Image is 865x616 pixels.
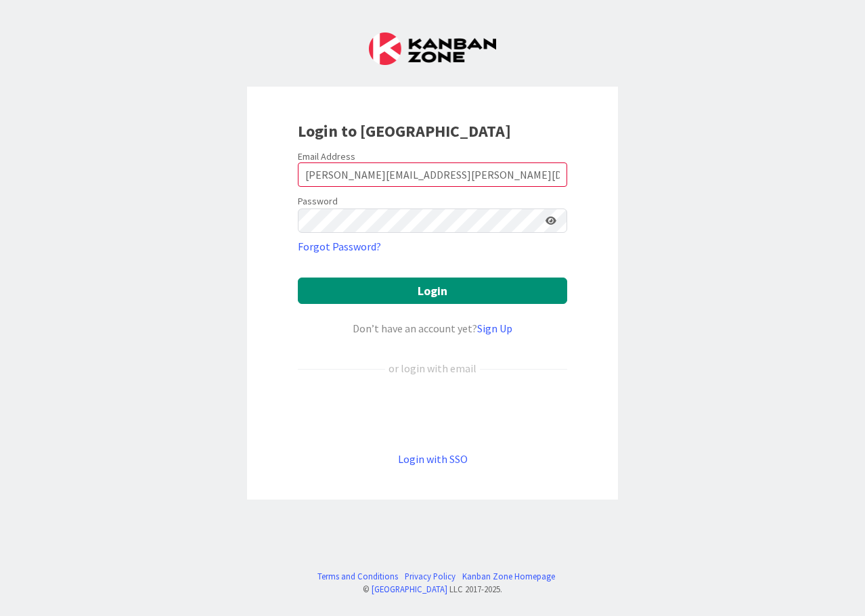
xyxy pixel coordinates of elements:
a: [GEOGRAPHIC_DATA] [372,584,447,594]
a: Kanban Zone Homepage [462,570,555,583]
div: or login with email [385,360,480,376]
a: Forgot Password? [298,238,381,255]
a: Sign Up [477,322,512,335]
b: Login to [GEOGRAPHIC_DATA] [298,120,511,141]
a: Terms and Conditions [317,570,398,583]
div: © LLC 2017- 2025 . [311,583,555,596]
div: Don’t have an account yet? [298,320,567,336]
label: Email Address [298,150,355,162]
label: Password [298,194,338,208]
a: Login with SSO [398,452,468,466]
iframe: Botão Iniciar sessão com o Google [291,399,574,428]
img: Kanban Zone [369,32,496,65]
a: Privacy Policy [405,570,456,583]
button: Login [298,278,567,304]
